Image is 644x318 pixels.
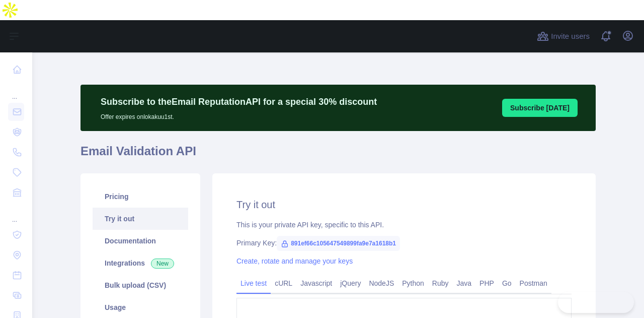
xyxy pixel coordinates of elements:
[93,230,188,252] a: Documentation
[236,238,572,248] div: Primary Key:
[365,275,398,291] a: NodeJS
[516,275,551,291] a: Postman
[236,220,572,230] div: This is your private API key, specific to this API.
[428,275,453,291] a: Ruby
[498,275,516,291] a: Go
[236,257,353,265] a: Create, rotate and manage your keys
[296,275,336,291] a: Javascript
[93,208,188,230] a: Try it out
[535,28,592,44] button: Invite users
[8,204,24,224] div: ...
[236,275,271,291] a: Live test
[558,292,634,313] iframe: Toggle Customer Support
[151,259,174,269] span: New
[398,275,428,291] a: Python
[236,198,572,212] h2: Try it out
[475,275,498,291] a: PHP
[93,185,188,208] a: Pricing
[8,81,24,101] div: ...
[502,99,578,117] button: Subscribe [DATE]
[336,275,365,291] a: jQuery
[277,236,400,251] span: 891ef66c105647549899fa9e7a1618b1
[101,95,377,109] p: Subscribe to the Email Reputation API for a special 30 % discount
[93,252,188,274] a: Integrations New
[93,274,188,296] a: Bulk upload (CSV)
[453,275,476,291] a: Java
[551,31,590,42] span: Invite users
[101,109,377,121] p: Offer expires on lokakuu 1st.
[271,275,296,291] a: cURL
[80,143,596,167] h1: Email Validation API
